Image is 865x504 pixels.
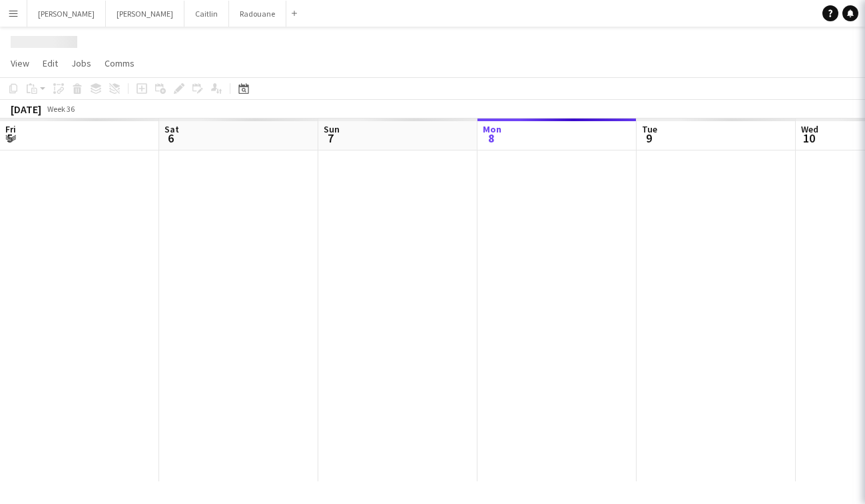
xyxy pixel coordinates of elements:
a: Comms [99,55,140,72]
span: Mon [483,123,501,135]
button: Radouane [229,1,286,27]
span: 10 [799,130,818,146]
span: 7 [322,130,340,146]
span: View [11,57,29,69]
button: [PERSON_NAME] [106,1,184,27]
span: 6 [162,130,179,146]
span: Jobs [71,57,91,69]
button: Caitlin [184,1,229,27]
span: Fri [5,123,16,135]
span: 9 [640,130,657,146]
a: View [5,55,35,72]
span: Week 36 [44,104,77,114]
span: 8 [481,130,501,146]
a: Jobs [66,55,97,72]
span: 5 [3,130,16,146]
span: Tue [642,123,657,135]
span: Comms [105,57,135,69]
span: Sat [164,123,179,135]
a: Edit [37,55,63,72]
div: [DATE] [11,103,41,116]
span: Edit [43,57,58,69]
button: [PERSON_NAME] [27,1,106,27]
span: Wed [801,123,818,135]
span: Sun [324,123,340,135]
